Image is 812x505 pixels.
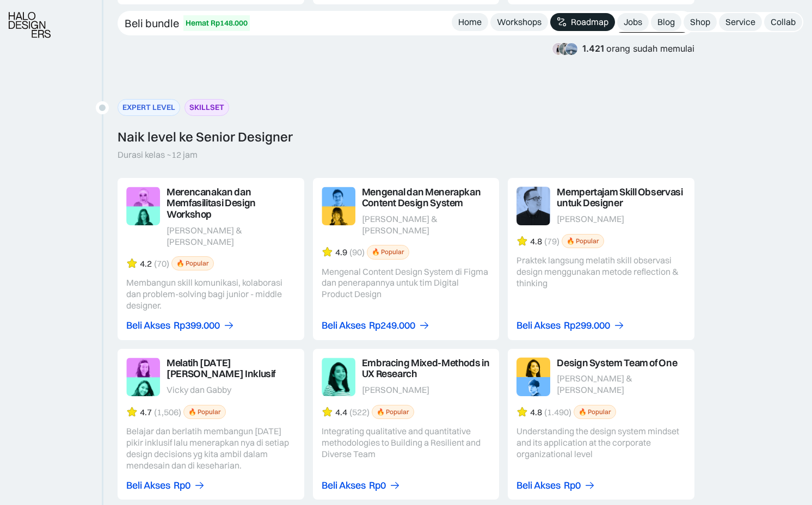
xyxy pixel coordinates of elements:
a: Collab [764,13,802,31]
a: Beli AksesRp249.000 [322,320,430,331]
div: Rp0 [369,480,386,491]
div: Jobs [624,16,642,28]
div: Naik level ke Senior Designer [118,129,293,145]
a: Beli AksesRp0 [516,480,595,491]
div: Service [725,16,755,28]
a: Home [452,13,488,31]
div: Shop [690,16,710,28]
div: Blog [657,16,675,28]
a: Beli AksesRp0 [322,480,401,491]
a: Shop [684,13,717,31]
div: Rp0 [564,480,581,491]
div: Rp0 [174,480,190,491]
div: Beli bundle [125,16,179,30]
div: Rp399.000 [174,320,220,331]
a: Roadmap [550,13,615,31]
a: Beli bundleHemat Rp148.000Rp797.000Rp649.000Beli paket [118,11,694,35]
div: Collab [771,16,796,28]
a: Service [719,13,762,31]
a: Blog [651,13,681,31]
a: Beli AksesRp399.000 [126,320,235,331]
div: Home [458,16,482,28]
a: Jobs [617,13,649,31]
div: Hemat Rp148.000 [186,17,248,29]
div: SKILLSET [189,102,224,113]
div: Beli Akses [516,320,561,331]
div: Beli Akses [516,480,561,491]
a: Workshops [490,13,548,31]
div: Rp299.000 [564,320,610,331]
div: Rp249.000 [369,320,415,331]
span: 1.421 [582,43,604,54]
div: Workshops [497,16,542,28]
div: Beli Akses [126,320,170,331]
div: Beli Akses [126,480,170,491]
div: EXPERT LEVEL [122,102,175,113]
div: Beli Akses [322,480,366,491]
div: Roadmap [571,16,608,28]
div: Beli Akses [322,320,366,331]
a: Beli AksesRp0 [126,480,205,491]
div: Durasi kelas ~12 jam [118,149,198,161]
a: Beli AksesRp299.000 [516,320,625,331]
div: orang sudah memulai [582,44,694,54]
